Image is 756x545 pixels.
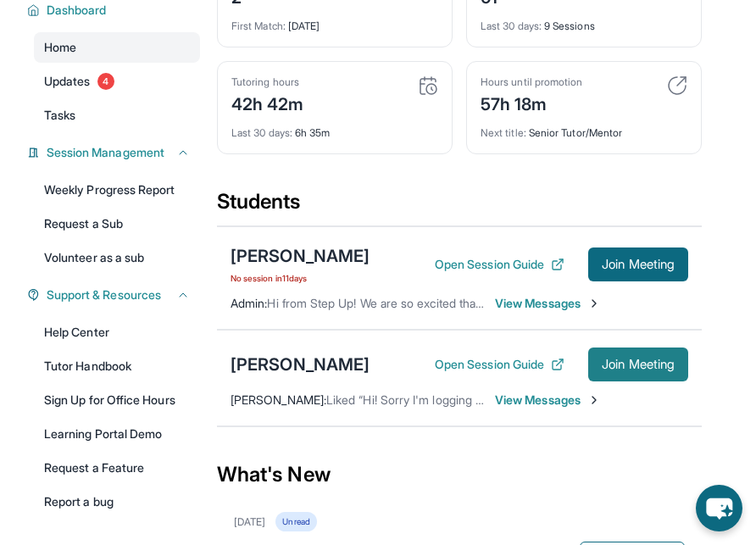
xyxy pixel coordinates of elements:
[231,75,304,89] div: Tutoring hours
[587,297,601,310] img: Chevron-Right
[231,9,438,33] div: [DATE]
[696,485,742,531] button: chat-button
[40,286,190,303] button: Support & Resources
[34,66,200,97] a: Updates4
[34,32,200,63] a: Home
[44,39,76,56] span: Home
[40,144,190,161] button: Session Management
[231,244,370,268] div: [PERSON_NAME]
[34,209,200,239] a: Request a Sub
[495,392,601,409] span: View Messages
[326,392,550,407] span: Liked “Hi! Sorry I'm logging on right now!”
[34,351,200,381] a: Tutor Handbook
[40,2,190,19] button: Dashboard
[587,393,601,407] img: Chevron-Right
[588,348,688,381] button: Join Meeting
[234,515,265,529] div: [DATE]
[97,73,114,90] span: 4
[481,126,526,139] span: Next title :
[275,512,316,531] div: Unread
[602,359,675,370] span: Join Meeting
[481,89,582,116] div: 57h 18m
[47,2,107,19] span: Dashboard
[34,385,200,415] a: Sign Up for Office Hours
[34,317,200,348] a: Help Center
[602,259,675,270] span: Join Meeting
[34,175,200,205] a: Weekly Progress Report
[667,75,687,96] img: card
[418,75,438,96] img: card
[588,247,688,281] button: Join Meeting
[231,296,267,310] span: Admin :
[481,75,582,89] div: Hours until promotion
[231,116,438,140] div: 6h 35m
[47,144,164,161] span: Session Management
[435,256,564,273] button: Open Session Guide
[231,126,292,139] span: Last 30 days :
[34,453,200,483] a: Request a Feature
[231,392,326,407] span: [PERSON_NAME] :
[495,295,601,312] span: View Messages
[217,437,702,512] div: What's New
[44,107,75,124] span: Tasks
[435,356,564,373] button: Open Session Guide
[481,19,542,32] span: Last 30 days :
[231,89,304,116] div: 42h 42m
[231,353,370,376] div: [PERSON_NAME]
[34,419,200,449] a: Learning Portal Demo
[47,286,161,303] span: Support & Resources
[217,188,702,225] div: Students
[34,100,200,131] a: Tasks
[231,19,286,32] span: First Match :
[481,116,687,140] div: Senior Tutor/Mentor
[481,9,687,33] div: 9 Sessions
[34,242,200,273] a: Volunteer as a sub
[34,487,200,517] a: Report a bug
[231,271,370,285] span: No session in 11 days
[44,73,91,90] span: Updates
